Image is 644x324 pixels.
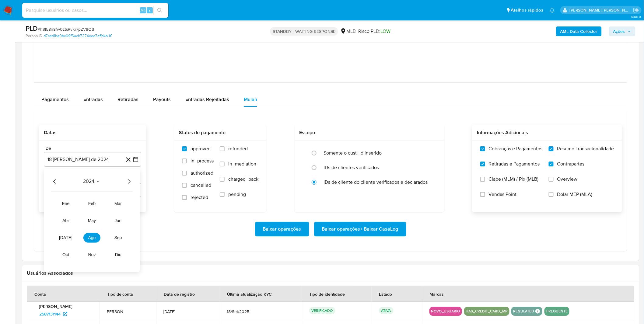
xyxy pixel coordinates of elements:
[26,33,42,39] b: Person ID
[141,7,145,13] span: Alt
[631,14,641,19] span: 3.160.0
[270,27,338,36] p: STANDBY - WAITING RESPONSE
[511,7,544,13] span: Atalhos rápidos
[26,23,38,33] b: PLD
[556,26,602,36] button: AML Data Collector
[149,7,151,13] span: s
[27,270,634,276] h2: Usuários Associados
[570,7,631,13] p: igor.silva@mercadolivre.com
[550,8,555,13] a: Notificações
[358,28,390,35] span: Risco PLD:
[153,6,166,15] button: search-icon
[22,6,168,14] input: Pesquise usuários ou casos...
[613,26,625,36] span: Ações
[560,26,597,36] b: AML Data Collector
[633,7,639,13] a: Sair
[380,28,390,35] span: LOW
[609,26,635,36] button: Ações
[340,28,356,35] div: MLB
[44,33,112,39] a: d7ced1ba0bc69f5acb7274eee7effd4b
[38,26,94,32] span: # h9I58n8fw0ztsRvKr7pZV8OS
